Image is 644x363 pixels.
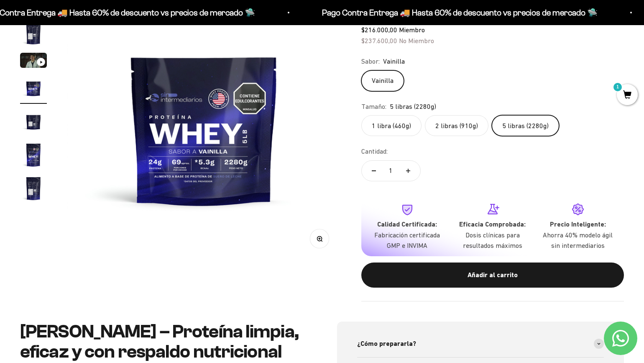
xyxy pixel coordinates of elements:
span: Vainilla [383,56,405,67]
mark: 1 [613,82,623,92]
button: Reducir cantidad [362,161,386,181]
button: Añadir al carrito [361,263,624,288]
span: $237.600,00 [361,37,397,44]
a: 1 [617,91,638,100]
button: Ir al artículo 5 [20,108,47,137]
img: Proteína Whey - Vainilla [20,19,47,46]
label: Cantidad: [361,146,388,157]
summary: ¿Cómo prepararla? [357,330,604,358]
h2: [PERSON_NAME] – Proteína limpia, eficaz y con respaldo nutricional [20,322,307,362]
p: Pago Contra Entrega 🚚 Hasta 60% de descuento vs precios de mercado 🛸 [320,6,596,19]
span: ¿Cómo prepararla? [357,338,416,349]
strong: Eficacia Comprobada: [459,220,526,228]
span: $216.000,00 [361,26,397,33]
span: 5 libras (2280g) [390,101,436,112]
img: Proteína Whey - Vainilla [20,75,47,101]
p: Fabricación certificada GMP e INVIMA [371,230,443,251]
legend: Sabor: [361,56,380,67]
button: Aumentar cantidad [396,161,420,181]
span: Miembro [399,26,425,33]
img: Proteína Whey - Vainilla [20,175,47,202]
button: Ir al artículo 3 [20,53,47,70]
img: Proteína Whey - Vainilla [20,142,47,168]
p: Ahorra 40% modelo ágil sin intermediarios [542,230,614,251]
img: Proteína Whey - Vainilla [20,108,47,135]
strong: Precio Inteligente: [550,220,606,228]
button: Ir al artículo 7 [20,175,47,204]
button: Ir al artículo 6 [20,142,47,171]
p: Dosis clínicas para resultados máximos [457,230,529,251]
button: Ir al artículo 4 [20,75,47,104]
span: No Miembro [399,37,434,44]
legend: Tamaño: [361,101,386,112]
strong: Calidad Certificada: [377,220,437,228]
button: Ir al artículo 2 [20,19,47,49]
div: Añadir al carrito [378,270,607,281]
